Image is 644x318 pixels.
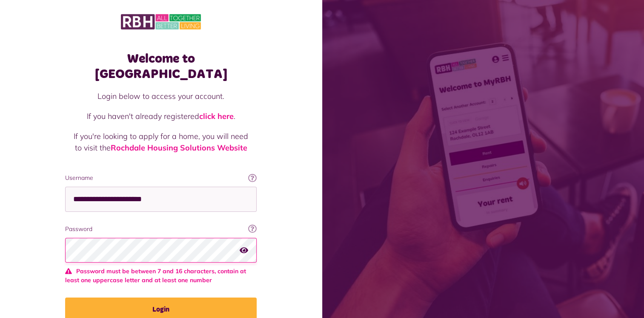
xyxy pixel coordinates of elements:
[65,267,257,285] span: Password must be between 7 and 16 characters, contain at least one uppercase letter and at least ...
[121,13,201,31] img: MyRBH
[74,130,248,153] p: If you're looking to apply for a home, you will need to visit the
[111,143,247,153] a: Rochdale Housing Solutions Website
[74,110,248,122] p: If you haven't already registered .
[65,51,257,82] h1: Welcome to [GEOGRAPHIC_DATA]
[65,173,257,182] label: Username
[74,90,248,102] p: Login below to access your account.
[199,111,234,121] a: click here
[65,225,257,234] label: Password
